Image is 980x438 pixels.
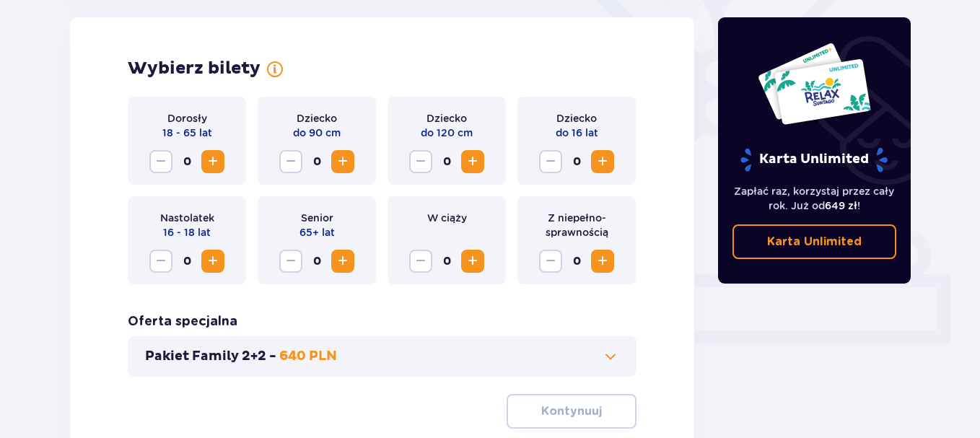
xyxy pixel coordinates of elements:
[297,111,337,126] p: Dziecko
[435,250,458,273] span: 0
[301,211,333,225] p: Senior
[591,250,614,273] button: Increase
[331,150,354,173] button: Increase
[461,250,484,273] button: Increase
[279,348,337,365] p: 640 PLN
[541,403,602,419] p: Kontynuuj
[556,111,597,126] p: Dziecko
[732,184,897,213] p: Zapłać raz, korzystaj przez cały rok. Już od !
[409,250,432,273] button: Decrease
[435,150,458,173] span: 0
[565,150,588,173] span: 0
[305,150,328,173] span: 0
[279,250,302,273] button: Decrease
[331,250,354,273] button: Increase
[145,348,619,365] button: Pakiet Family 2+2 -640 PLN
[421,126,473,140] p: do 120 cm
[299,225,335,240] p: 65+ lat
[591,150,614,173] button: Increase
[739,147,889,172] p: Karta Unlimited
[175,250,198,273] span: 0
[163,225,211,240] p: 16 - 18 lat
[201,150,224,173] button: Increase
[767,234,862,250] p: Karta Unlimited
[461,150,484,173] button: Increase
[305,250,328,273] span: 0
[539,250,562,273] button: Decrease
[162,126,212,140] p: 18 - 65 lat
[145,348,276,365] p: Pakiet Family 2+2 -
[732,224,897,259] a: Karta Unlimited
[507,394,636,429] button: Kontynuuj
[175,150,198,173] span: 0
[427,211,467,225] p: W ciąży
[825,200,857,211] span: 649 zł
[149,150,172,173] button: Decrease
[149,250,172,273] button: Decrease
[128,313,237,330] p: Oferta specjalna
[293,126,341,140] p: do 90 cm
[539,150,562,173] button: Decrease
[565,250,588,273] span: 0
[167,111,207,126] p: Dorosły
[556,126,598,140] p: do 16 lat
[201,250,224,273] button: Increase
[160,211,214,225] p: Nastolatek
[529,211,624,240] p: Z niepełno­sprawnością
[128,58,261,79] p: Wybierz bilety
[426,111,467,126] p: Dziecko
[409,150,432,173] button: Decrease
[279,150,302,173] button: Decrease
